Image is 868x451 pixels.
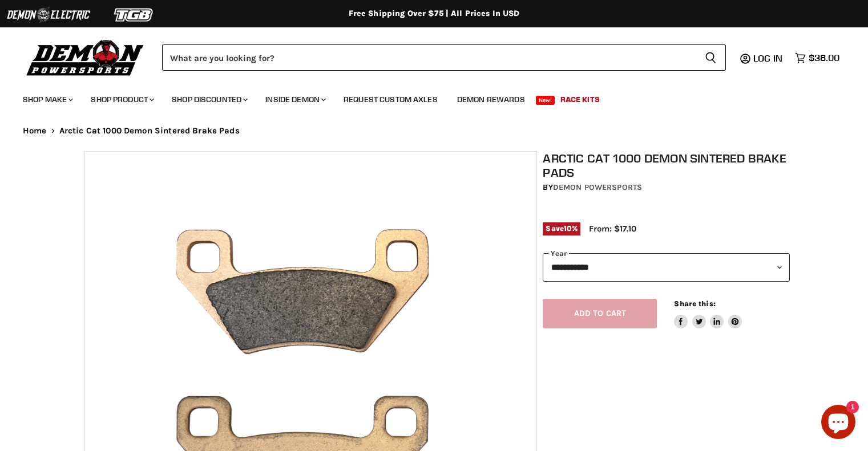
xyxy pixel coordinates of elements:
span: Save % [543,222,580,235]
span: Log in [753,52,782,64]
span: From: $17.10 [589,224,636,234]
button: Search [696,44,726,71]
img: TGB Logo 2 [91,4,177,26]
h1: Arctic Cat 1000 Demon Sintered Brake Pads [543,151,789,180]
ul: Main menu [14,83,837,111]
span: New! [536,96,555,105]
inbox-online-store-chat: Shopify online store chat [818,405,859,442]
a: Inside Demon [257,88,333,111]
img: Demon Electric Logo 2 [6,4,91,26]
span: Share this: [674,299,715,308]
a: Request Custom Axles [335,88,446,111]
a: $38.00 [789,50,845,66]
img: Demon Powersports [23,37,148,78]
form: Product [162,44,726,71]
a: Shop Make [14,88,80,111]
select: year [543,253,789,281]
a: Race Kits [552,88,608,111]
aside: Share this: [674,299,742,329]
a: Home [23,126,47,136]
input: Search [162,44,696,71]
a: Shop Discounted [163,88,255,111]
a: Demon Rewards [449,88,534,111]
a: Demon Powersports [553,182,642,192]
span: Arctic Cat 1000 Demon Sintered Brake Pads [59,126,240,136]
a: Shop Product [82,88,161,111]
a: Log in [748,53,789,63]
div: by [543,181,789,194]
span: 10 [564,224,572,233]
span: $38.00 [809,52,839,63]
